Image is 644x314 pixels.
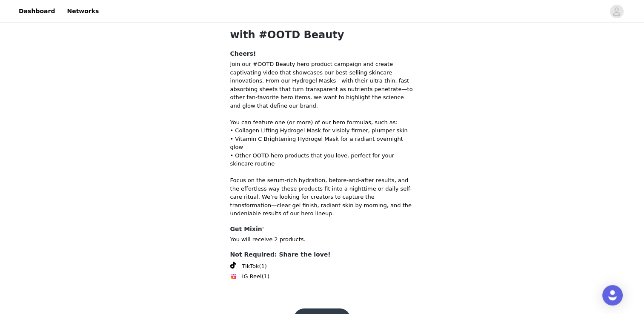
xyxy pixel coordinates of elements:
p: Join our #OOTD Beauty hero product campaign and create captivating video that showcases our best-... [230,60,414,218]
div: avatar [613,5,621,18]
h4: Not Required: Share the love! [230,250,414,259]
p: You will receive 2 products. [230,235,414,244]
h4: Get Mixin' [230,225,414,234]
a: Dashboard [14,2,60,21]
span: TikTok [242,262,259,271]
span: (1) [262,272,269,281]
div: Open Intercom Messenger [602,285,623,305]
a: Networks [62,2,104,21]
h1: Invitation to Paid Collaboration with #OOTD Beauty [230,12,414,43]
span: IG Reel [242,272,262,281]
span: (1) [259,262,266,271]
h4: Cheers! [230,49,414,58]
img: Instagram Reels Icon [230,273,237,280]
